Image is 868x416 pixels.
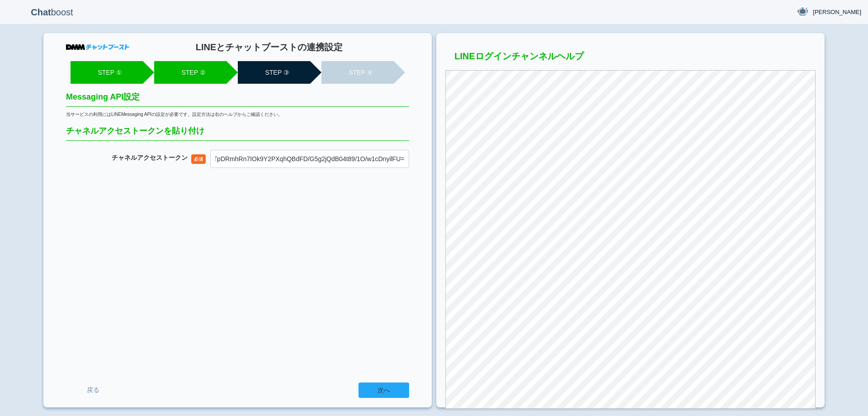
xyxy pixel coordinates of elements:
b: Chat [31,7,51,17]
p: boost [7,1,97,24]
input: 次へ [359,383,409,398]
li: STEP ② [154,61,226,84]
span: [PERSON_NAME] [813,8,861,17]
li: STEP ④ [321,61,394,84]
h2: Messaging API設定 [66,93,409,107]
img: User Image [797,6,808,17]
img: DMMチャットブースト [66,44,129,50]
span: 必須 [191,154,206,164]
h1: LINEとチャットブーストの連携設定 [129,42,409,52]
a: 戻る [66,382,120,398]
li: STEP ① [71,61,143,84]
input: xxxxxx [210,150,409,168]
h2: チャネルアクセストークンを貼り付け [66,127,409,141]
label: チャネル アクセストークン [112,154,188,162]
li: STEP ③ [238,61,310,84]
div: 当サービスの利用にはLINEMessaging APIの設定が必要です。設定方法は右のヘルプからご確認ください。 [66,111,409,118]
h3: LINEログインチャンネルヘルプ [445,51,816,66]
